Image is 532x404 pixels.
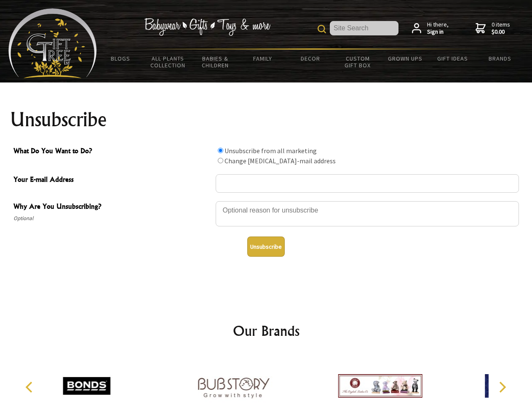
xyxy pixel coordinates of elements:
[318,25,326,33] img: product search
[427,28,449,36] strong: Sign in
[412,21,449,36] a: Hi there,Sign in
[216,201,519,226] textarea: Why Are You Unsubscribing?
[13,213,211,223] span: Optional
[427,21,449,36] span: Hi there,
[381,50,429,67] a: Grown Ups
[10,109,522,130] h1: Unsubscribe
[476,50,524,67] a: Brands
[13,201,211,213] span: Why Are You Unsubscribing?
[97,50,144,67] a: BLOGS
[218,148,223,153] input: What Do You Want to Do?
[21,378,40,396] button: Previous
[334,50,382,74] a: Custom Gift Box
[218,158,223,163] input: What Do You Want to Do?
[13,174,211,186] span: Your E-mail Address
[17,321,516,341] h2: Our Brands
[144,18,270,36] img: Babywear - Gifts - Toys & more
[247,237,285,257] button: Unsubscribe
[492,28,510,36] strong: $0.00
[476,21,510,36] a: 0 items$0.00
[429,50,476,67] a: Gift Ideas
[286,50,334,67] a: Decor
[492,21,510,36] span: 0 items
[13,146,211,158] span: What Do You Want to Do?
[330,21,398,35] input: Site Search
[225,146,317,155] label: Unsubscribe from all marketing
[8,8,97,78] img: Babyware - Gifts - Toys and more...
[239,50,287,67] a: Family
[144,50,192,74] a: All Plants Collection
[216,174,519,193] input: Your E-mail Address
[192,50,239,74] a: Babies & Children
[493,378,511,396] button: Next
[225,157,336,165] label: Change [MEDICAL_DATA]-mail address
